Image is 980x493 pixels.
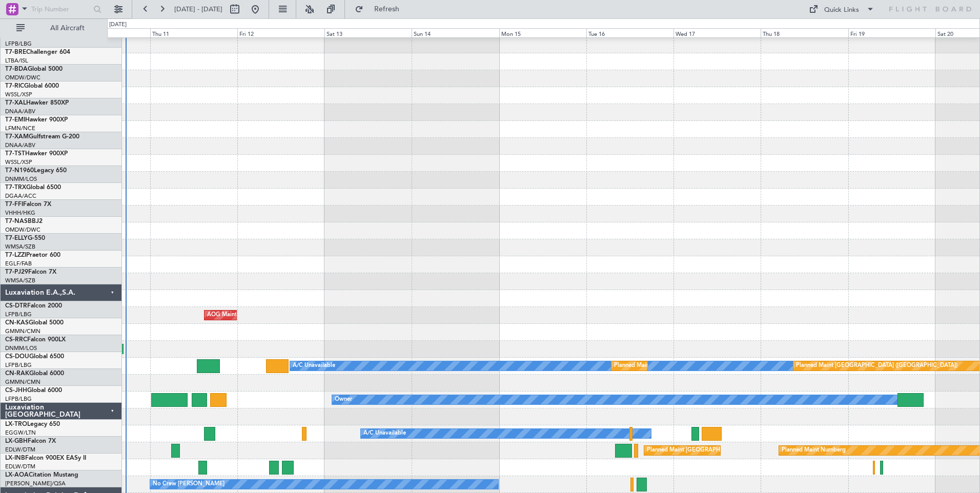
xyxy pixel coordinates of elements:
[5,66,63,72] a: T7-BDAGlobal 5000
[5,235,28,241] span: T7-ELLY
[5,218,43,224] a: T7-NASBBJ2
[5,243,35,251] a: WMSA/SZB
[5,175,37,183] a: DNMM/LOS
[5,117,25,123] span: T7-EMI
[324,28,412,37] div: Sat 13
[5,354,64,360] a: CS-DOUGlobal 6500
[153,477,224,492] div: No Crew [PERSON_NAME]
[5,438,28,444] span: LX-GBH
[5,344,37,352] a: DNMM/LOS
[5,252,26,258] span: T7-LZZI
[5,192,36,200] a: DGAA/ACC
[782,443,846,458] div: Planned Maint Nurnberg
[5,151,25,157] span: T7-TST
[5,311,32,318] a: LFPB/LBG
[5,168,67,174] a: T7-N1960Legacy 650
[5,387,27,394] span: CS-JHH
[207,307,252,323] div: AOG Maint Sofia
[5,395,32,403] a: LFPB/LBG
[5,252,60,258] a: T7-LZZIPraetor 600
[5,184,26,191] span: T7-TRX
[5,361,32,369] a: LFPB/LBG
[673,28,761,37] div: Wed 17
[335,392,352,407] div: Owner
[5,337,27,343] span: CS-RRC
[150,28,237,37] div: Thu 11
[5,429,36,437] a: EGGW/LTN
[5,387,62,394] a: CS-JHHGlobal 6000
[11,20,111,36] button: All Aircraft
[31,2,90,17] input: Trip Number
[5,57,28,65] a: LTBA/ISL
[5,327,40,335] a: GMMN/CMN
[5,303,62,309] a: CS-DTRFalcon 2000
[5,226,40,234] a: OMDW/DWC
[5,209,35,217] a: VHHH/HKG
[647,443,808,458] div: Planned Maint [GEOGRAPHIC_DATA] ([GEOGRAPHIC_DATA])
[804,1,880,17] button: Quick Links
[5,455,86,461] a: LX-INBFalcon 900EX EASy II
[5,438,56,444] a: LX-GBHFalcon 7X
[5,218,28,224] span: T7-NAS
[5,277,35,284] a: WMSA/SZB
[5,455,25,461] span: LX-INB
[5,201,23,208] span: T7-FFI
[5,125,35,132] a: LFMN/NCE
[614,358,775,374] div: Planned Maint [GEOGRAPHIC_DATA] ([GEOGRAPHIC_DATA])
[848,28,935,37] div: Fri 19
[5,134,79,140] a: T7-XAMGulfstream G-200
[5,354,29,360] span: CS-DOU
[293,358,335,374] div: A/C Unavailable
[412,28,499,37] div: Sun 14
[5,100,69,106] a: T7-XALHawker 850XP
[5,49,70,55] a: T7-BREChallenger 604
[5,83,59,89] a: T7-RICGlobal 6000
[365,6,409,13] span: Refresh
[5,472,78,478] a: LX-AOACitation Mustang
[237,28,324,37] div: Fri 12
[5,83,24,89] span: T7-RIC
[5,66,28,72] span: T7-BDA
[5,134,29,140] span: T7-XAM
[109,20,127,29] div: [DATE]
[5,260,32,268] a: EGLF/FAB
[5,421,27,427] span: LX-TRO
[5,371,29,377] span: CN-RAK
[5,151,68,157] a: T7-TSTHawker 900XP
[5,201,51,208] a: T7-FFIFalcon 7X
[5,100,26,106] span: T7-XAL
[5,320,29,326] span: CN-KAS
[5,158,32,166] a: WSSL/XSP
[796,358,957,374] div: Planned Maint [GEOGRAPHIC_DATA] ([GEOGRAPHIC_DATA])
[5,108,35,115] a: DNAA/ABV
[5,303,27,309] span: CS-DTR
[824,5,859,15] div: Quick Links
[5,371,64,377] a: CN-RAKGlobal 6000
[5,269,28,275] span: T7-PJ29
[5,480,66,487] a: [PERSON_NAME]/QSA
[5,235,45,241] a: T7-ELLYG-550
[5,184,61,191] a: T7-TRXGlobal 6500
[499,28,586,37] div: Mon 15
[5,74,40,81] a: OMDW/DWC
[5,117,68,123] a: T7-EMIHawker 900XP
[174,5,222,14] span: [DATE] - [DATE]
[5,91,32,98] a: WSSL/XSP
[350,1,412,17] button: Refresh
[586,28,673,37] div: Tue 16
[5,446,35,454] a: EDLW/DTM
[5,421,60,427] a: LX-TROLegacy 650
[5,168,34,174] span: T7-N1960
[5,269,56,275] a: T7-PJ29Falcon 7X
[363,426,406,441] div: A/C Unavailable
[5,320,64,326] a: CN-KASGlobal 5000
[5,40,32,48] a: LFPB/LBG
[5,472,29,478] span: LX-AOA
[5,337,66,343] a: CS-RRCFalcon 900LX
[5,49,26,55] span: T7-BRE
[5,463,35,470] a: EDLW/DTM
[761,28,848,37] div: Thu 18
[27,25,108,32] span: All Aircraft
[5,378,40,386] a: GMMN/CMN
[5,141,35,149] a: DNAA/ABV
